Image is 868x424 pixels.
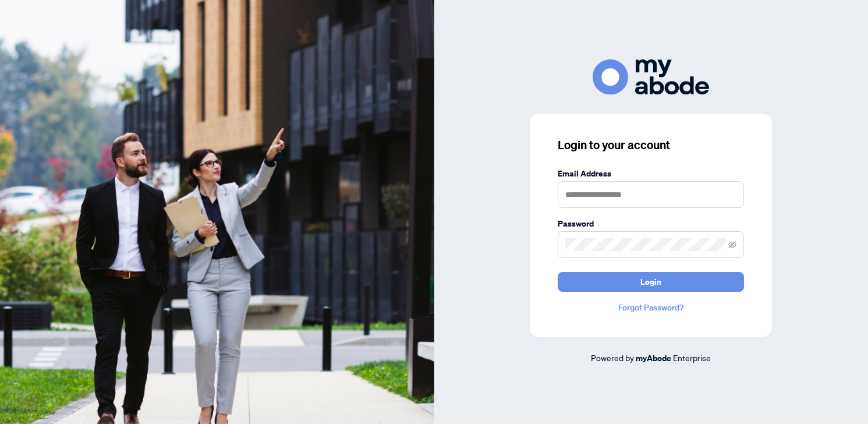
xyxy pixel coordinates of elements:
button: Login [558,272,744,292]
span: Powered by [591,352,634,363]
label: Password [558,217,744,230]
img: ma-logo [593,59,709,95]
span: Enterprise [673,352,711,363]
h3: Login to your account [558,137,744,153]
label: Email Address [558,167,744,180]
a: Forgot Password? [558,301,744,314]
a: myAbode [636,352,671,365]
span: Login [640,273,661,291]
span: eye-invisible [728,241,736,249]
